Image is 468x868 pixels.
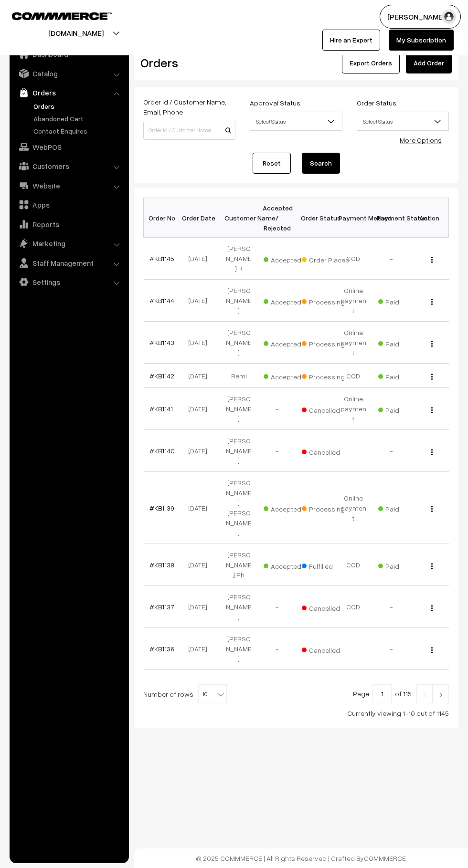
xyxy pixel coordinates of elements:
[353,690,369,698] span: Page
[181,430,220,472] td: [DATE]
[149,561,174,569] a: #KB1138
[12,157,126,175] a: Customers
[250,112,342,131] span: Select Status
[12,84,126,101] a: Orders
[334,280,372,322] td: Online payment
[372,198,411,238] th: Payment Status
[149,405,173,413] a: #KB1141
[258,628,296,670] td: -
[181,198,220,238] th: Order Date
[378,502,426,514] span: Paid
[302,294,350,307] span: Processing
[342,52,400,73] button: Export Orders
[149,447,175,455] a: #KB1140
[357,113,448,130] span: Select Status
[220,430,258,472] td: [PERSON_NAME]
[264,336,311,349] span: Accepted
[436,692,445,698] img: Right
[12,196,126,213] a: Apps
[334,388,372,430] td: Online payment
[149,504,174,512] a: #KB1139
[378,336,426,349] span: Paid
[140,55,234,70] h2: Orders
[302,369,350,382] span: Processing
[372,628,411,670] td: -
[15,21,137,45] button: [DOMAIN_NAME]
[12,235,126,252] a: Marketing
[12,10,96,21] a: COMMMERCE
[199,685,226,704] span: 10
[431,647,433,653] img: Menu
[31,126,126,136] a: Contact Enquires
[334,322,372,364] td: Online payment
[220,388,258,430] td: [PERSON_NAME]
[364,854,406,862] a: COMMMERCE
[380,5,461,29] button: [PERSON_NAME]…
[372,430,411,472] td: -
[302,403,350,415] span: Cancelled
[258,586,296,628] td: -
[334,586,372,628] td: COD
[250,113,341,130] span: Select Status
[302,502,350,514] span: Processing
[220,280,258,322] td: [PERSON_NAME]
[149,645,174,653] a: #KB1136
[144,198,182,238] th: Order No
[334,472,372,544] td: Online payment
[143,689,193,699] span: Number of rows
[302,153,340,174] button: Search
[431,407,433,413] img: Menu
[442,10,456,24] img: user
[378,403,426,415] span: Paid
[400,136,442,144] a: More Options
[258,198,296,238] th: Accepted / Rejected
[302,445,350,457] span: Cancelled
[264,294,311,307] span: Accepted
[143,121,235,140] input: Order Id / Customer Name / Customer Email / Customer Phone
[143,708,449,718] div: Currently viewing 1-10 out of 1145
[220,238,258,280] td: [PERSON_NAME] R
[431,374,433,380] img: Menu
[220,544,258,586] td: [PERSON_NAME] Ph
[258,430,296,472] td: -
[12,12,112,20] img: COMMMERCE
[253,153,291,174] a: Reset
[143,97,235,117] label: Order Id / Customer Name, Email, Phone
[220,586,258,628] td: [PERSON_NAME]
[334,364,372,388] td: COD
[431,449,433,455] img: Menu
[334,198,372,238] th: Payment Method
[181,586,220,628] td: [DATE]
[149,603,174,611] a: #KB1137
[31,114,126,124] a: Abandoned Cart
[431,257,433,263] img: Menu
[264,559,311,571] span: Accepted
[431,605,433,611] img: Menu
[134,848,468,868] footer: © 2025 COMMMERCE | All Rights Reserved | Crafted By
[12,65,126,82] a: Catalog
[378,369,426,382] span: Paid
[258,388,296,430] td: -
[181,544,220,586] td: [DATE]
[420,692,429,698] img: Left
[220,628,258,670] td: [PERSON_NAME]
[431,506,433,512] img: Menu
[431,563,433,569] img: Menu
[334,544,372,586] td: COD
[31,101,126,111] a: Orders
[220,198,258,238] th: Customer Name
[302,601,350,613] span: Cancelled
[431,299,433,305] img: Menu
[181,322,220,364] td: [DATE]
[12,138,126,156] a: WebPOS
[149,296,174,304] a: #KB1144
[296,198,334,238] th: Order Status
[220,364,258,388] td: Remi
[220,322,258,364] td: [PERSON_NAME]
[181,628,220,670] td: [DATE]
[181,238,220,280] td: [DATE]
[264,369,311,382] span: Accepted
[220,472,258,544] td: [PERSON_NAME] [PERSON_NAME]
[302,336,350,349] span: Processing
[395,690,412,698] span: of 115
